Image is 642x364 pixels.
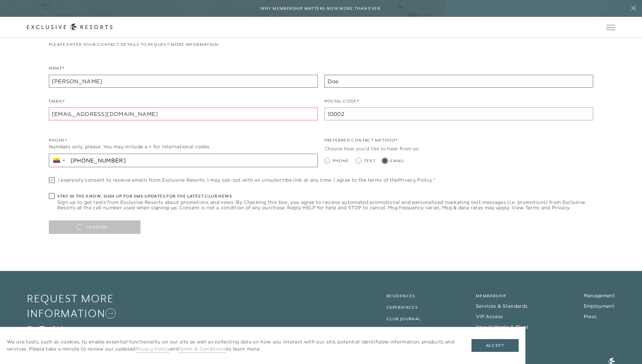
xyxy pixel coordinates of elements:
[49,108,318,120] input: name@example.com
[364,158,376,164] span: Text
[325,137,398,147] legend: Preferred Contact Method*
[49,65,65,75] label: Name*
[325,145,593,152] div: Choose how you'd like to hear from us:
[471,339,519,352] button: Accept
[387,316,421,321] a: Club Journal
[333,158,349,164] span: Phone
[49,98,65,108] label: Email*
[7,338,458,353] p: We use tools, such as cookies, to enable essential functionality on our site as well as collectin...
[261,5,382,12] h6: Why Membership Matters Now More Than Ever.
[135,346,170,353] a: Privacy Policy
[57,193,593,200] h6: Stay in the know. Sign up for sms updates for the latest club news
[49,137,318,144] div: Phone*
[68,154,317,167] input: Enter a phone number
[398,177,432,183] a: Privacy Policy
[49,143,318,150] div: Numbers only, please. You may include a + for international codes.
[325,75,593,88] input: Last
[49,220,141,234] button: Sending...
[584,313,597,320] a: Press
[49,75,318,88] input: First
[325,108,593,120] input: Postal Code
[27,291,142,321] a: Request More Information
[584,303,614,309] a: Employment
[62,158,66,162] span: ▼
[476,324,528,330] a: How It Works & Plans
[387,294,416,298] a: Residences
[57,200,593,210] span: Sign up to get texts from Exclusive Resorts about promotions and news. By Checking this box, you ...
[476,313,503,320] a: VIP Access
[387,305,418,310] a: Experiences
[476,294,506,298] a: Membership
[606,25,615,30] button: Open navigation
[49,41,593,48] p: Please enter your contact details to request more information:
[179,346,226,353] a: Terms & Conditions
[58,177,435,183] span: I expressly consent to receive emails from Exclusive Resorts. I may opt-out with an unsubscribe l...
[584,293,615,299] a: Management
[476,303,527,309] a: Services & Standards
[390,158,404,164] span: Email
[49,154,68,167] div: Country Code Selector
[325,98,359,108] label: Postal Code*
